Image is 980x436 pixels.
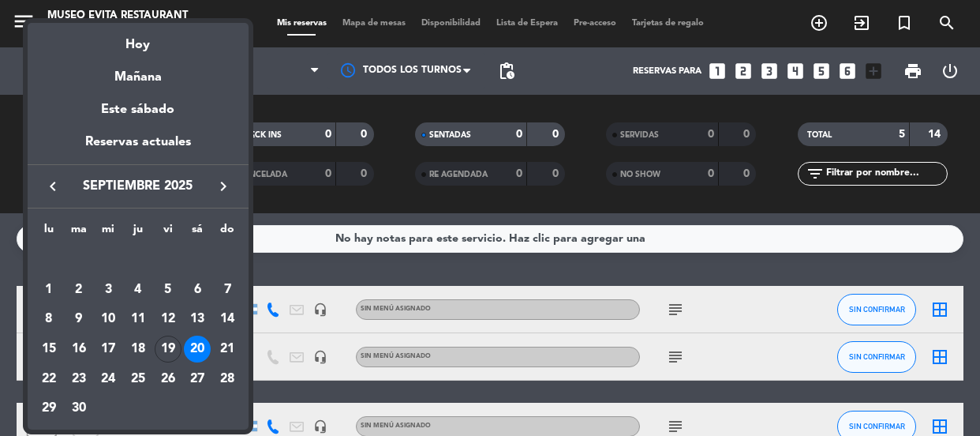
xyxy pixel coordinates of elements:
td: SEP. [34,245,242,275]
td: 9 de septiembre de 2025 [64,304,94,334]
div: 13 [184,306,211,333]
div: Este sábado [28,88,249,132]
div: 22 [36,366,62,393]
td: 7 de septiembre de 2025 [212,275,242,305]
div: 12 [155,306,181,333]
td: 14 de septiembre de 2025 [212,304,242,334]
div: Mañana [28,55,249,88]
div: 6 [184,276,211,303]
div: 16 [65,336,92,363]
td: 5 de septiembre de 2025 [153,275,183,305]
td: 25 de septiembre de 2025 [123,364,153,394]
div: 5 [155,276,181,303]
div: Hoy [28,23,249,55]
div: 24 [95,366,122,393]
th: jueves [123,220,153,245]
div: 17 [95,336,122,363]
div: 28 [214,366,241,393]
td: 1 de septiembre de 2025 [34,275,64,305]
th: sábado [183,220,213,245]
button: keyboard_arrow_left [39,176,67,197]
button: keyboard_arrow_right [209,176,238,197]
div: 29 [36,395,62,422]
div: 26 [155,366,181,393]
td: 2 de septiembre de 2025 [64,275,94,305]
td: 11 de septiembre de 2025 [123,304,153,334]
td: 27 de septiembre de 2025 [183,364,213,394]
div: 3 [95,276,122,303]
th: viernes [153,220,183,245]
th: domingo [212,220,242,245]
i: keyboard_arrow_right [214,177,233,196]
td: 15 de septiembre de 2025 [34,334,64,364]
td: 17 de septiembre de 2025 [93,334,123,364]
div: 4 [125,276,151,303]
th: miércoles [93,220,123,245]
th: lunes [34,220,64,245]
div: 15 [36,336,62,363]
td: 4 de septiembre de 2025 [123,275,153,305]
div: 21 [214,336,241,363]
td: 30 de septiembre de 2025 [64,393,94,423]
span: septiembre 2025 [67,176,209,197]
td: 21 de septiembre de 2025 [212,334,242,364]
div: 2 [65,276,92,303]
i: keyboard_arrow_left [43,177,62,196]
div: 10 [95,306,122,333]
td: 23 de septiembre de 2025 [64,364,94,394]
div: 19 [155,336,181,363]
td: 8 de septiembre de 2025 [34,304,64,334]
td: 3 de septiembre de 2025 [93,275,123,305]
div: 1 [36,276,62,303]
div: 9 [65,306,92,333]
div: 27 [184,366,211,393]
td: 10 de septiembre de 2025 [93,304,123,334]
td: 19 de septiembre de 2025 [153,334,183,364]
td: 24 de septiembre de 2025 [93,364,123,394]
div: 30 [65,395,92,422]
div: 14 [214,306,241,333]
td: 12 de septiembre de 2025 [153,304,183,334]
td: 6 de septiembre de 2025 [183,275,213,305]
td: 29 de septiembre de 2025 [34,393,64,423]
div: 11 [125,306,151,333]
div: 8 [36,306,62,333]
td: 20 de septiembre de 2025 [183,334,213,364]
div: 18 [125,336,151,363]
div: 25 [125,366,151,393]
div: 7 [214,276,241,303]
th: martes [64,220,94,245]
td: 18 de septiembre de 2025 [123,334,153,364]
div: 23 [65,366,92,393]
td: 13 de septiembre de 2025 [183,304,213,334]
div: 20 [184,336,211,363]
td: 28 de septiembre de 2025 [212,364,242,394]
td: 16 de septiembre de 2025 [64,334,94,364]
td: 22 de septiembre de 2025 [34,364,64,394]
td: 26 de septiembre de 2025 [153,364,183,394]
div: Reservas actuales [28,132,249,164]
